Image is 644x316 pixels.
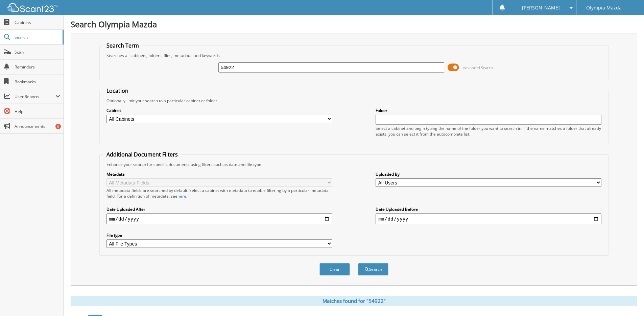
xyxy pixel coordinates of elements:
input: end [376,213,601,224]
div: Select a cabinet and begin typing the name of the folder you want to search in. If the name match... [376,125,601,137]
label: Cabinet [106,108,332,113]
div: All metadata fields are searched by default. Select a cabinet with metadata to enable filtering b... [106,188,332,199]
span: Reminders [15,64,60,70]
span: Bookmarks [15,79,60,85]
span: [PERSON_NAME] [522,6,560,10]
label: Folder [376,108,601,113]
input: start [106,213,332,224]
label: Uploaded By [376,171,601,177]
h1: Search Olympia Mazda [71,19,637,30]
label: Date Uploaded After [106,206,332,212]
button: Clear [319,263,350,276]
label: Metadata [106,171,332,177]
button: Search [358,263,388,276]
span: Scan [15,49,60,55]
span: User Reports [15,94,55,99]
div: Searches all cabinets, folders, files, metadata, and keywords [103,53,605,58]
div: Optionally limit your search to a particular cabinet or folder [103,98,605,104]
span: Announcements [15,123,60,129]
label: Date Uploaded Before [376,206,601,212]
span: Cabinets [15,20,60,25]
div: Enhance your search for specific documents using filters such as date and file type. [103,162,605,167]
span: Help [15,109,60,114]
span: Advanced Search [463,65,493,70]
legend: Search Term [103,42,142,49]
legend: Additional Document Filters [103,151,181,158]
span: Search [15,34,59,40]
a: here [177,193,186,199]
img: scan123-logo-white.svg [7,3,57,12]
legend: Location [103,87,132,94]
div: 5 [55,124,61,129]
div: Matches found for "54922" [71,296,637,306]
span: Olympia Mazda [586,6,622,10]
label: File type [106,232,332,238]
